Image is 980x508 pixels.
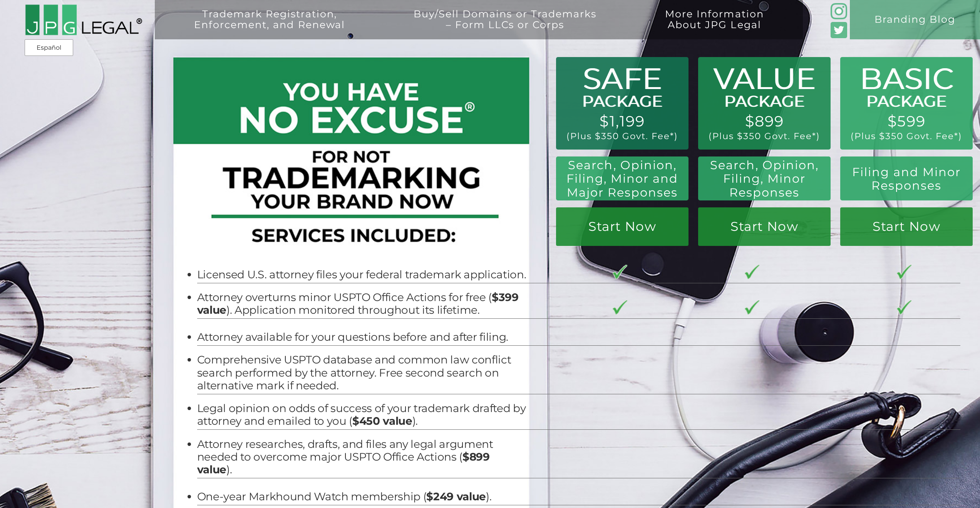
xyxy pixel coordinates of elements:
[197,438,528,476] li: Attorney researches, drafts, and files any legal argument needed to overcome major USPTO Office A...
[613,300,627,315] img: checkmark-border-3.png
[25,4,142,36] img: 2016-logo-black-letters-3-r.png
[197,490,528,503] li: One-year Markhound Watch membership ( ).
[706,158,823,200] h2: Search, Opinion, Filing, Minor Responses
[197,402,528,427] li: Legal opinion on odds of success of your trademark drafted by attorney and emailed to you ( ).
[197,353,528,392] li: Comprehensive USPTO database and common law conflict search performed by the attorney. Free secon...
[197,291,519,316] b: $399 value
[745,300,759,315] img: checkmark-border-3.png
[197,450,490,476] b: $899 value
[197,331,528,343] li: Attorney available for your questions before and after filing.
[197,291,528,316] li: Attorney overturns minor USPTO Office Actions for free ( ). Application monitored throughout its ...
[831,3,847,19] img: glyph-logo_May2016-green3-90.png
[426,490,486,503] b: $249 value
[636,8,793,48] a: More InformationAbout JPG Legal
[745,265,759,279] img: checkmark-border-3.png
[897,300,911,315] img: checkmark-border-3.png
[698,207,831,246] a: Start Now
[556,207,689,246] a: Start Now
[848,165,965,193] h2: Filing and Minor Responses
[613,265,627,279] img: checkmark-border-3.png
[897,265,911,279] img: checkmark-border-3.png
[165,8,375,48] a: Trademark Registration,Enforcement, and Renewal
[197,268,528,281] li: Licensed U.S. attorney files your federal trademark application.
[384,8,626,48] a: Buy/Sell Domains or Trademarks– Form LLCs or Corps
[562,158,683,200] h2: Search, Opinion, Filing, Minor and Major Responses
[840,207,973,246] a: Start Now
[831,22,847,38] img: Twitter_Social_Icon_Rounded_Square_Color-mid-green3-90.png
[27,41,71,55] a: Español
[352,414,412,427] b: $450 value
